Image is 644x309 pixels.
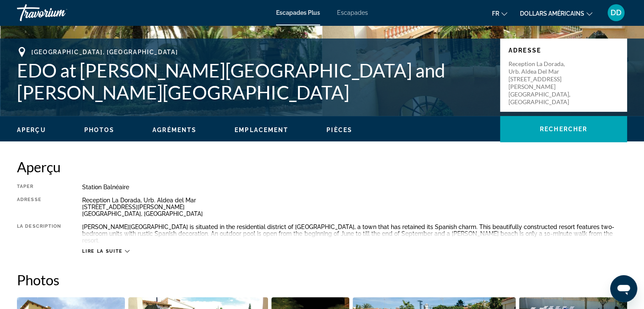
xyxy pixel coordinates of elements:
span: Rechercher [540,126,587,132]
p: Reception La Dorada, Urb. Aldea del Mar [STREET_ADDRESS][PERSON_NAME] [GEOGRAPHIC_DATA], [GEOGRAP... [509,60,576,106]
a: Escapades [337,9,368,16]
span: Lire la suite [82,248,122,254]
h2: Photos [17,271,627,288]
div: Adresse [17,197,61,217]
div: Reception La Dorada, Urb. Aldea del Mar [STREET_ADDRESS][PERSON_NAME] [GEOGRAPHIC_DATA], [GEOGRAP... [82,197,627,217]
font: fr [492,10,499,17]
div: [PERSON_NAME][GEOGRAPHIC_DATA] is situated in the residential district of [GEOGRAPHIC_DATA], a to... [82,223,627,244]
span: [GEOGRAPHIC_DATA], [GEOGRAPHIC_DATA] [31,49,178,55]
p: Adresse [509,47,619,54]
h2: Aperçu [17,158,627,175]
div: Station balnéaire [82,184,627,190]
a: Escapades Plus [276,9,320,16]
button: Changer de langue [492,7,507,19]
h1: EDO at [PERSON_NAME][GEOGRAPHIC_DATA] and [PERSON_NAME][GEOGRAPHIC_DATA] [17,59,492,103]
span: Pièces [326,127,352,133]
button: Agréments [152,126,196,134]
div: La description [17,223,61,244]
button: Changer de devise [520,7,592,19]
iframe: Bouton de lancement de la fenêtre de messagerie [610,275,637,302]
button: Photos [84,126,115,134]
button: Rechercher [500,116,627,142]
a: Travorium [17,2,102,24]
button: Lire la suite [82,248,129,254]
span: Agréments [152,127,196,133]
span: Aperçu [17,127,46,133]
span: Photos [84,127,115,133]
div: Taper [17,184,61,190]
button: Menu utilisateur [605,4,627,22]
button: Emplacement [235,126,288,134]
button: Aperçu [17,126,46,134]
font: dollars américains [520,10,584,17]
font: DD [611,8,622,17]
button: Pièces [326,126,352,134]
span: Emplacement [235,127,288,133]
